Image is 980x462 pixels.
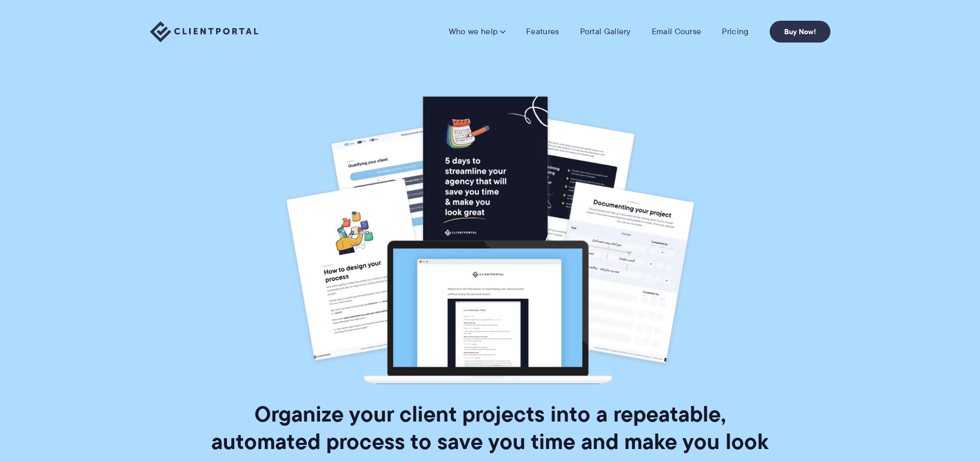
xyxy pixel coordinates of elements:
a: Pricing [722,26,748,37]
a: Buy Now! [770,21,830,43]
a: Portal Gallery [580,26,631,37]
a: Features [526,26,559,37]
a: Email Course [652,26,702,37]
a: Who we help [449,26,505,37]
